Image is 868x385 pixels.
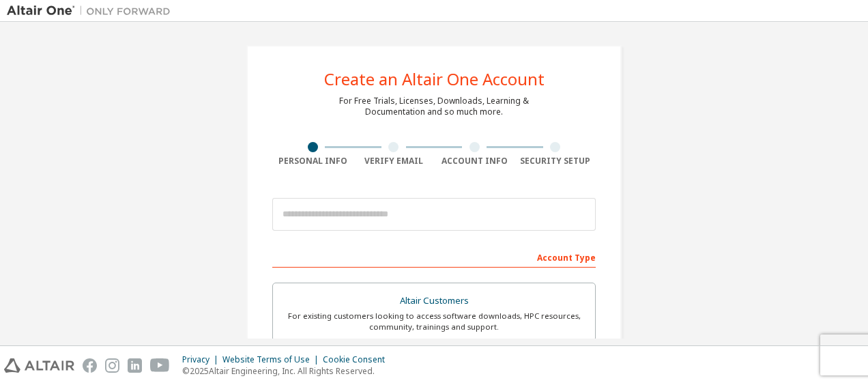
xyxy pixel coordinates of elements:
div: For existing customers looking to access software downloads, HPC resources, community, trainings ... [281,311,587,332]
img: facebook.svg [83,358,97,373]
div: Verify Email [353,156,435,167]
div: Security Setup [515,156,596,167]
div: Account Info [434,156,515,167]
div: Cookie Consent [323,354,393,365]
div: Altair Customers [281,291,587,311]
img: instagram.svg [105,358,119,373]
img: Altair One [7,4,177,18]
img: youtube.svg [150,358,170,373]
div: Account Type [272,246,596,268]
div: Website Terms of Use [222,354,323,365]
p: © 2025 Altair Engineering, Inc. All Rights Reserved. [182,365,393,377]
img: altair_logo.svg [4,358,74,373]
div: For Free Trials, Licenses, Downloads, Learning & Documentation and so much more. [339,96,529,117]
div: Privacy [182,354,222,365]
img: linkedin.svg [128,358,142,373]
div: Create an Altair One Account [324,71,545,87]
div: Personal Info [272,156,353,167]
